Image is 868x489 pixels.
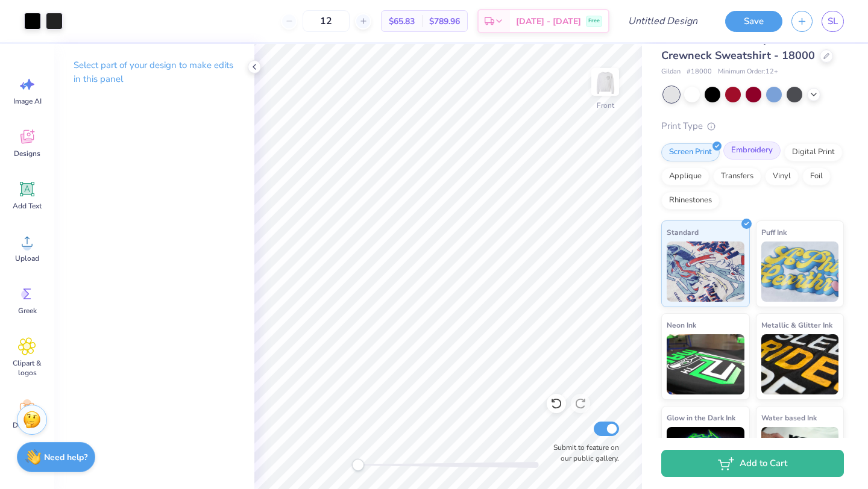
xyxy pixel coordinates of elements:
button: Save [725,11,782,32]
span: Decorate [13,420,42,430]
img: Glow in the Dark Ink [667,427,744,487]
span: Metallic & Glitter Ink [761,319,832,331]
span: $789.96 [429,15,460,28]
div: Accessibility label [352,459,364,471]
span: Upload [15,254,39,263]
div: Front [597,100,614,111]
span: [DATE] - [DATE] [516,15,581,28]
span: Glow in the Dark Ink [667,411,735,424]
span: SL [828,14,838,28]
img: Water based Ink [761,427,839,487]
div: Foil [802,167,831,185]
div: Digital Print [784,143,843,161]
span: Greek [18,306,37,316]
img: Neon Ink [667,334,744,394]
a: SL [822,11,844,32]
div: Vinyl [765,167,799,185]
span: Puff Ink [761,226,787,238]
span: # 18000 [687,67,712,77]
span: Neon Ink [667,319,696,331]
img: Puff Ink [761,241,839,302]
span: $65.83 [389,15,415,28]
span: Gildan [661,67,681,77]
div: Embroidery [723,142,781,160]
img: Metallic & Glitter Ink [761,334,839,394]
div: Print Type [661,119,844,133]
div: Transfers [713,167,761,185]
span: Designs [14,149,40,158]
div: Applique [661,167,709,185]
label: Submit to feature on our public gallery. [547,442,619,464]
span: Image AI [13,96,42,106]
input: – – [303,10,350,32]
span: Add Text [13,201,42,211]
span: Clipart & logos [7,358,47,378]
div: Rhinestones [661,192,720,210]
img: Standard [667,241,744,302]
strong: Need help? [44,452,87,463]
span: Minimum Order: 12 + [718,67,778,77]
input: Untitled Design [618,9,707,33]
span: Water based Ink [761,411,817,424]
img: Front [593,70,617,94]
button: Add to Cart [661,450,844,477]
div: Screen Print [661,143,720,161]
span: Free [588,17,600,25]
p: Select part of your design to make edits in this panel [74,58,235,86]
span: Standard [667,226,699,238]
